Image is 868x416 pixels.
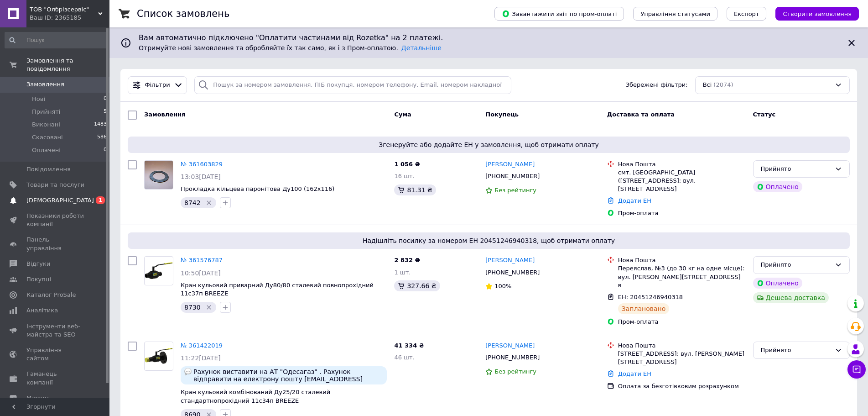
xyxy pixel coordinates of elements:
span: Замовлення [26,80,64,89]
span: Рахунок виставити на АТ "Одесагаз" . Рахунок відправити на електрону пошту [EMAIL_ADDRESS][DOMAIN... [193,368,383,383]
a: № 361422019 [181,342,223,349]
div: Переяслав, №3 (до 30 кг на одне місце): вул. [PERSON_NAME][STREET_ADDRESS] в [618,264,746,290]
div: Нова Пошта [618,342,746,350]
span: Відгуки [26,260,50,268]
span: (2074) [713,81,733,88]
a: Створити замовлення [766,10,859,17]
input: Пошук за номером замовлення, ПІБ покупця, номером телефону, Email, номером накладної [194,76,511,94]
button: Завантажити звіт по пром-оплаті [494,7,624,21]
span: [DEMOGRAPHIC_DATA] [26,196,94,205]
span: 13:03[DATE] [181,173,221,180]
span: Аналітика [26,306,58,315]
a: [PERSON_NAME] [485,160,535,169]
button: Управління статусами [633,7,717,21]
span: 10:50[DATE] [181,269,221,277]
div: смт. [GEOGRAPHIC_DATA] ([STREET_ADDRESS]: вул. [STREET_ADDRESS] [618,169,746,194]
div: Пром-оплата [618,318,746,326]
a: Фото товару [144,256,173,285]
a: Додати ЕН [618,370,651,377]
span: Маркет [26,394,50,402]
div: Дешева доставка [753,292,829,303]
span: 100% [494,283,511,290]
span: Завантажити звіт по пром-оплаті [502,10,617,18]
a: № 361576787 [181,257,223,263]
div: [PHONE_NUMBER] [483,352,541,363]
span: 1 шт. [394,269,411,276]
span: 1483 [94,121,107,129]
button: Чат з покупцем [847,360,866,379]
a: № 361603829 [181,161,223,168]
img: Фото товару [145,262,173,279]
a: [PERSON_NAME] [485,256,535,265]
div: Заплановано [618,303,670,314]
span: Панель управління [26,236,84,252]
a: Фото товару [144,160,173,190]
span: Гаманець компанії [26,370,84,386]
span: Товари та послуги [26,181,84,189]
div: 81.31 ₴ [394,184,436,195]
span: Замовлення [144,111,185,118]
a: Кран кульовий приварний Ду80/80 сталевий повнопрохідний 11с37п BREEZE [181,282,374,297]
div: Прийнято [761,164,831,174]
span: Управління сайтом [26,346,84,363]
span: 16 шт. [394,173,414,179]
div: 327.66 ₴ [394,280,440,291]
span: Прийняті [32,108,60,116]
img: Фото товару [145,161,173,189]
span: Доставка та оплата [607,111,675,118]
span: Статус [753,111,776,118]
div: [PHONE_NUMBER] [483,170,541,182]
span: 46 шт. [394,354,414,361]
div: Нова Пошта [618,256,746,264]
input: Пошук [5,32,108,48]
span: 586 [97,133,107,142]
div: Оплата за безготівковим розрахунком [618,382,746,390]
svg: Видалити мітку [205,199,213,206]
span: ТОВ "Олбрізсервіс" [30,5,98,14]
span: 2 832 ₴ [394,257,420,263]
div: Оплачено [753,278,802,289]
span: ЕН: 20451246940318 [618,294,683,300]
span: Оплачені [32,146,61,154]
div: Пром-оплата [618,209,746,217]
span: Управління статусами [640,11,710,17]
span: Замовлення та повідомлення [26,57,109,73]
span: Виконані [32,121,60,129]
svg: Видалити мітку [205,304,213,311]
a: Кран кульовий комбінований Ду25/20 сталевий стандартнопрохідний 11с34п BREEZE [181,389,330,404]
span: Згенеруйте або додайте ЕН у замовлення, щоб отримати оплату [131,140,846,149]
span: 5 [104,108,107,116]
span: Показники роботи компанії [26,212,84,228]
span: Отримуйте нові замовлення та обробляйте їх так само, як і з Пром-оплатою. [139,44,442,52]
div: [PHONE_NUMBER] [483,267,541,279]
span: Повідомлення [26,165,71,174]
span: Всі [703,81,712,90]
span: Фільтри [145,81,170,90]
a: Прокладка кільцева паронітова Ду100 (162х116) [181,185,334,192]
span: 0 [104,95,107,103]
span: Експорт [734,11,759,17]
span: Нові [32,95,45,103]
img: Фото товару [145,348,173,364]
span: Без рейтингу [494,368,536,375]
span: Вам автоматично підключено "Оплатити частинами від Rozetka" на 2 платежі. [139,33,839,43]
span: 0 [104,146,107,154]
span: 8730 [184,304,201,311]
a: [PERSON_NAME] [485,342,535,350]
div: Прийнято [761,346,831,355]
span: 1 [96,196,105,204]
span: Інструменти веб-майстра та SEO [26,322,84,339]
img: :speech_balloon: [184,368,192,375]
span: Створити замовлення [783,11,852,17]
button: Створити замовлення [775,7,859,21]
div: Прийнято [761,260,831,270]
span: Скасовані [32,133,63,142]
a: Фото товару [144,342,173,371]
button: Експорт [727,7,767,21]
a: Детальніше [401,44,442,52]
div: Нова Пошта [618,160,746,169]
span: Cума [394,111,411,118]
div: [STREET_ADDRESS]: вул. [PERSON_NAME][STREET_ADDRESS] [618,350,746,366]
